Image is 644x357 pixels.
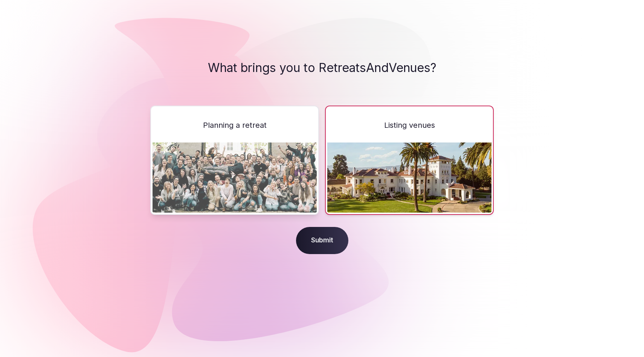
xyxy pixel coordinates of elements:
img: A beautiful venue in the hills with palm trees around [327,142,491,213]
span: Submit [296,227,348,254]
span: Planning a retreat [203,120,267,130]
h1: What brings you to RetreatsAndVenues? [58,61,586,75]
span: Listing venues [384,120,435,130]
img: The CloseCRM company team on retreat [153,142,317,213]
